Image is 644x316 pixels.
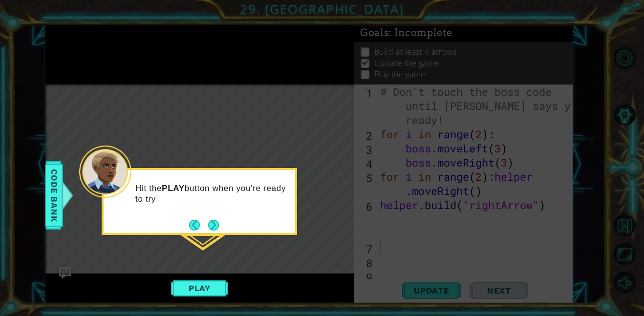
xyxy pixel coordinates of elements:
button: Back [189,220,208,231]
p: Hit the button when you're ready to try [135,183,288,205]
button: Next [206,218,220,232]
button: Play [171,279,228,297]
span: Code Bank [46,166,62,225]
strong: PLAY [162,184,185,193]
